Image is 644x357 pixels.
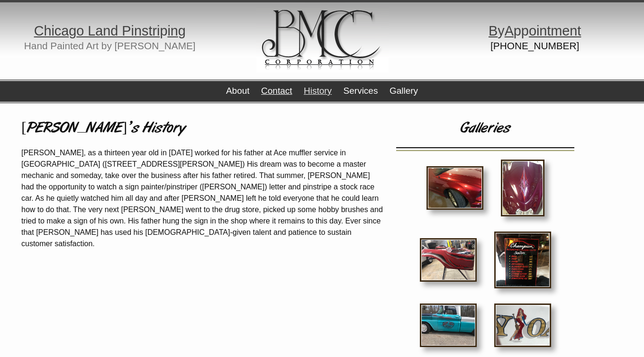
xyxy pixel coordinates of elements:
[76,23,160,38] span: o Land Pinstri
[420,238,477,282] img: IMG_2632.jpg
[34,23,69,38] span: Chica
[21,117,383,140] h1: [PERSON_NAME]’s History
[226,86,250,96] a: About
[7,26,212,36] h1: g p g
[501,160,544,216] img: 29383.JPG
[390,86,418,96] a: Gallery
[494,232,551,288] img: IMG_4294.jpg
[420,303,477,347] img: IMG_3465.jpg
[529,23,581,38] span: ointment
[426,166,483,210] img: IMG_1688.JPG
[344,86,378,96] a: Services
[167,23,178,38] span: in
[21,147,383,250] p: [PERSON_NAME], as a thirteen year old in [DATE] worked for his father at Ace muffler service in [...
[490,40,579,51] a: [PHONE_NUMBER]
[256,2,389,72] img: logo.gif
[505,23,514,38] span: A
[304,86,332,96] a: History
[7,43,212,50] h2: Hand Painted Art by [PERSON_NAME]
[261,86,292,96] a: Contact
[489,23,498,38] span: B
[494,303,551,347] img: IMG_2550.jpg
[432,26,637,36] h1: y pp
[390,117,580,140] h1: Galleries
